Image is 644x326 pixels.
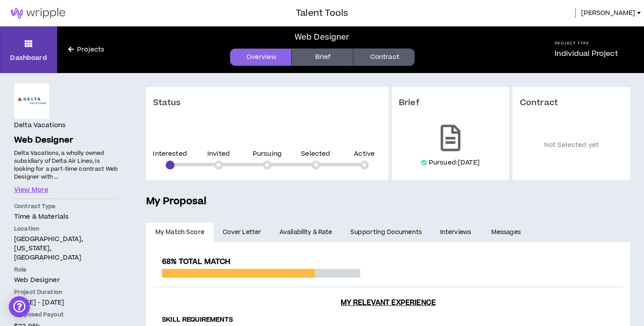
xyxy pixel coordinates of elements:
span: [PERSON_NAME] [581,8,635,18]
p: Interested [153,151,187,157]
a: Messages [482,223,532,242]
a: Projects [57,45,115,55]
a: My Match Score [146,223,213,242]
div: Open Intercom Messenger [9,296,30,317]
p: Pursued: [DATE] [428,158,479,167]
span: Cover Letter [222,227,261,237]
h3: Contract [519,98,623,108]
p: Location [14,225,118,233]
a: Brief [291,48,353,66]
div: Web Designer [294,31,350,43]
h3: Status [153,98,195,108]
a: Interviews [431,223,482,242]
p: Pursuing [253,151,282,157]
p: Individual Project [554,48,618,59]
h3: Talent Tools [296,7,348,20]
p: Invited [207,151,230,157]
p: [DATE] - [DATE] [14,298,118,307]
h4: Skill Requirements [162,316,614,324]
p: Contract Type [14,202,118,210]
p: Role [14,266,118,274]
p: Active [354,151,375,157]
p: Project Duration [14,288,118,296]
a: Availability & Rate [270,223,341,242]
p: Time & Materials [14,212,118,221]
a: Overview [230,48,291,66]
button: View More [14,185,48,195]
p: [GEOGRAPHIC_DATA], [US_STATE], [GEOGRAPHIC_DATA] [14,234,118,262]
h3: My Relevant Experience [153,298,623,307]
a: Supporting Documents [341,223,431,242]
p: Web Designer [14,134,118,147]
h5: My Proposal [146,194,630,209]
h4: Delta Vacations [14,121,66,130]
p: Not Selected yet [519,121,623,169]
p: Selected [301,151,330,157]
span: Web Designer [14,275,60,285]
a: Contract [353,48,415,66]
p: Delta Vacations, a wholly owned subsidiary of Delta Air Lines, is looking for a part-time contrac... [14,149,118,182]
p: Dashboard [10,53,47,62]
p: Proposed Payout [14,311,118,319]
span: 68% Total Match [162,256,230,267]
h3: Brief [399,98,502,108]
h5: Project Type [554,40,618,46]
